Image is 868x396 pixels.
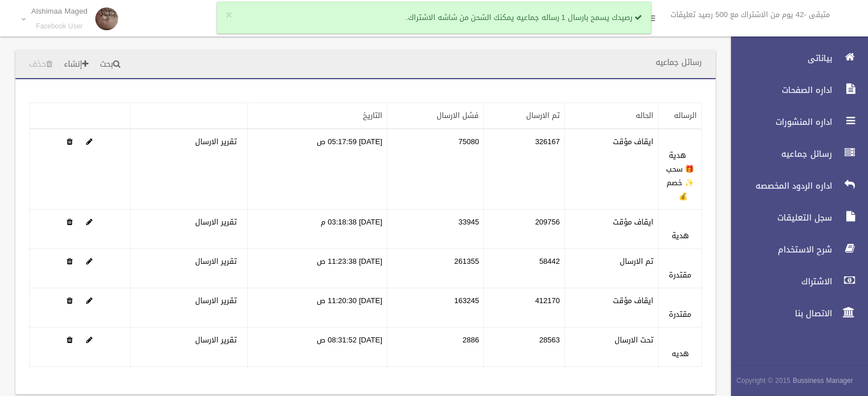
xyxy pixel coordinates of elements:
[721,173,868,198] a: اداره الردود المخصصه
[387,328,484,367] td: 2886
[721,77,868,103] a: اداره الصفحات
[247,129,387,210] td: [DATE] 05:17:59 ص
[669,268,691,282] a: مقتدرة
[793,374,853,387] strong: Bussiness Manager
[721,148,835,160] span: رسائل جماعيه
[721,116,835,128] span: اداره المنشورات
[642,51,716,74] header: رسائل جماعيه
[721,46,868,71] a: بياناتى
[721,244,835,255] span: شرح الاستخدام
[86,333,92,347] a: Edit
[86,215,92,229] a: Edit
[363,108,382,123] a: التاريخ
[31,22,88,31] small: Facebook User
[195,333,237,347] a: تقرير الارسال
[669,307,691,321] a: مقتدرة
[195,254,237,268] a: تقرير الارسال
[437,108,479,123] a: فشل الارسال
[721,109,868,134] a: اداره المنشورات
[195,134,237,149] a: تقرير الارسال
[526,108,560,123] a: تم الارسال
[195,293,237,308] a: تقرير الارسال
[95,54,125,75] a: بحث
[387,288,484,328] td: 163245
[721,212,835,223] span: سجل التعليقات
[195,215,237,229] a: تقرير الارسال
[721,276,835,287] span: الاشتراك
[484,249,565,288] td: 58442
[387,249,484,288] td: 261355
[620,255,653,268] label: تم الارسال
[721,301,868,326] a: الاتصال بنا
[86,254,92,268] a: Edit
[484,288,565,328] td: 412170
[666,148,694,203] a: هدية 🎁 سحب ✨ خصم 💰
[721,269,868,294] a: الاشتراك
[721,180,835,191] span: اداره الردود المخصصه
[659,103,702,129] th: الرساله
[247,249,387,288] td: [DATE] 11:23:38 ص
[86,293,92,308] a: Edit
[387,210,484,249] td: 33945
[59,54,93,75] a: إنشاء
[565,103,659,129] th: الحاله
[387,129,484,210] td: 75080
[217,2,651,34] div: رصيدك يسمح بارسال 1 رساله جماعيه يمكنك الشحن من شاشه الاشتراك.
[613,135,653,149] label: ايقاف مؤقت
[613,294,653,308] label: ايقاف مؤقت
[736,374,790,387] span: Copyright © 2015
[247,288,387,328] td: [DATE] 11:20:30 ص
[86,134,92,149] a: Edit
[613,215,653,229] label: ايقاف مؤقت
[484,129,565,210] td: 326167
[615,333,653,347] label: تحت الارسال
[31,7,88,15] p: Alshimaa Maged
[721,205,868,230] a: سجل التعليقات
[484,328,565,367] td: 28563
[721,141,868,166] a: رسائل جماعيه
[721,237,868,262] a: شرح الاستخدام
[721,308,835,319] span: الاتصال بنا
[672,228,689,243] a: هدية
[484,210,565,249] td: 209756
[247,210,387,249] td: [DATE] 03:18:38 م
[672,346,689,361] a: هديه
[721,84,835,96] span: اداره الصفحات
[225,10,232,21] button: ×
[247,328,387,367] td: [DATE] 08:31:52 ص
[721,52,835,64] span: بياناتى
